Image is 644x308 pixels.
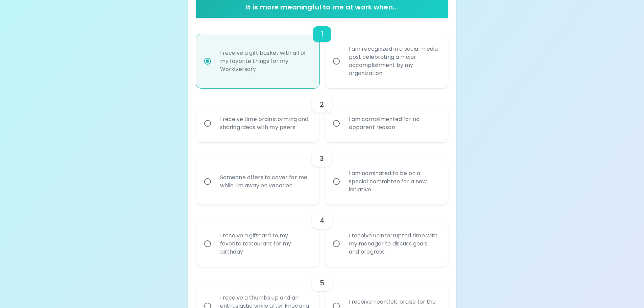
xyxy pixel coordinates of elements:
[196,18,448,88] div: choice-group-check
[321,29,323,40] h6: 1
[343,37,445,86] div: I am recognized in a social media post celebrating a major accomplishment by my organization
[199,2,446,13] h6: It is more meaningful to me at work when...
[320,215,324,226] h6: 4
[196,142,448,205] div: choice-group-check
[215,107,316,140] div: I receive time brainstorming and sharing ideas with my peers
[343,161,445,202] div: I am nominated to be on a special committee for a new initiative
[320,99,324,110] h6: 2
[215,41,316,81] div: I receive a gift basket with all of my favorite things for my Workiversary
[196,205,448,267] div: choice-group-check
[215,223,316,264] div: I receive a giftcard to my favorite restaurant for my birthday
[343,107,445,140] div: I am complimented for no apparent reason
[320,278,324,288] h6: 5
[320,153,324,164] h6: 3
[196,88,448,142] div: choice-group-check
[215,165,316,198] div: Someone offers to cover for me while I’m away on vacation
[343,223,445,264] div: I receive uninterrupted time with my manager to discuss goals and progress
